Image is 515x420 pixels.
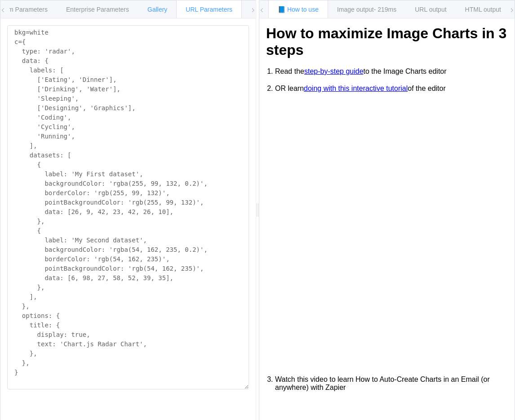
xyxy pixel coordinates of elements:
[186,6,232,13] span: URL Parameters
[415,6,446,13] span: URL output
[374,6,397,13] span: - 219ms
[465,6,501,13] span: HTML output
[275,80,508,97] li: OR learn of the editor
[275,371,508,396] li: Watch this video to learn How to Auto-Create Charts in an Email (or anywhere) with Zapier
[275,63,508,80] li: Read the to the Image Charts editor
[66,6,129,13] span: Enterprise Parameters
[304,67,364,76] a: step-by-step guide
[147,6,167,13] span: Gallery
[304,85,408,93] a: doing with this interactive tutorial
[266,25,508,58] h1: How to maximize Image Charts in 3 steps
[337,6,396,13] span: Image output
[278,6,319,13] span: 📘 How to use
